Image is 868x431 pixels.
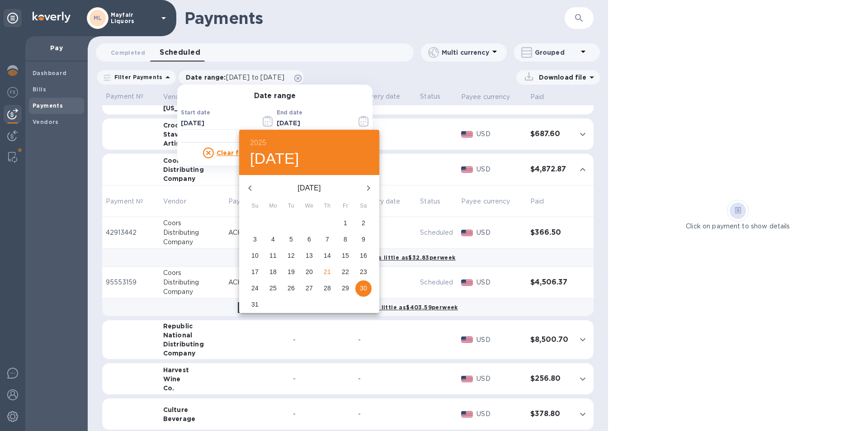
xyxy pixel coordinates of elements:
button: 30 [355,280,372,297]
button: 23 [355,264,372,280]
p: 12 [288,251,295,260]
button: 2 [355,215,372,232]
p: 2 [362,218,365,227]
button: 24 [247,280,263,297]
p: 1 [344,218,347,227]
p: 5 [289,235,293,244]
p: 24 [251,284,259,293]
button: 9 [355,232,372,248]
button: 3 [247,232,263,248]
button: 19 [283,264,299,280]
button: 2025 [250,137,266,149]
span: Fr [337,202,354,211]
span: Su [247,202,263,211]
p: 22 [342,267,349,276]
p: 8 [344,235,347,244]
p: [DATE] [261,183,358,194]
button: 5 [283,232,299,248]
button: 11 [265,248,281,264]
span: Th [319,202,335,211]
span: Tu [283,202,299,211]
p: 15 [342,251,349,260]
p: 16 [360,251,367,260]
span: Sa [355,202,372,211]
p: 18 [269,267,277,276]
p: 7 [325,235,329,244]
p: 21 [324,267,331,276]
span: We [301,202,317,211]
button: 26 [283,280,299,297]
span: Mo [265,202,281,211]
p: 26 [288,284,295,293]
p: 25 [269,284,277,293]
button: 12 [283,248,299,264]
button: 8 [337,232,354,248]
p: 4 [271,235,275,244]
button: 18 [265,264,281,280]
p: 23 [360,267,367,276]
button: 29 [337,280,354,297]
p: 6 [307,235,311,244]
button: 7 [319,232,335,248]
button: 21 [319,264,335,280]
button: 27 [301,280,317,297]
button: 1 [337,215,354,232]
button: 16 [355,248,372,264]
p: 28 [324,284,331,293]
button: 14 [319,248,335,264]
p: 29 [342,284,349,293]
p: 17 [251,267,259,276]
button: 22 [337,264,354,280]
button: 10 [247,248,263,264]
p: 13 [306,251,313,260]
button: 25 [265,280,281,297]
button: 4 [265,232,281,248]
button: 15 [337,248,354,264]
button: 31 [247,297,263,313]
p: 19 [288,267,295,276]
p: 10 [251,251,259,260]
p: 27 [306,284,313,293]
p: 11 [269,251,277,260]
p: 30 [360,284,367,293]
button: 13 [301,248,317,264]
button: 28 [319,280,335,297]
p: 31 [251,300,259,309]
p: 20 [306,267,313,276]
button: 6 [301,232,317,248]
p: 3 [253,235,257,244]
p: 9 [362,235,365,244]
button: 17 [247,264,263,280]
button: 20 [301,264,317,280]
p: 14 [324,251,331,260]
button: [DATE] [250,149,299,168]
